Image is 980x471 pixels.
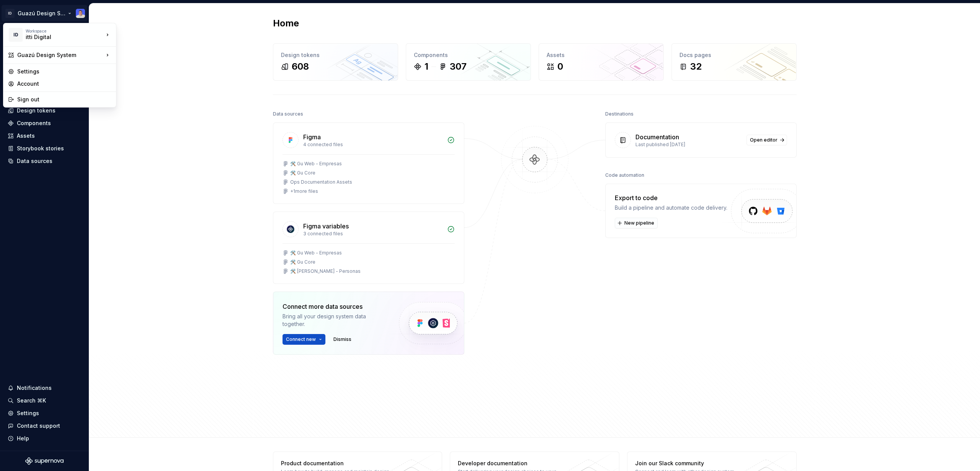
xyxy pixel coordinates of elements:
[17,51,104,59] div: Guazú Design System
[26,33,91,41] div: itti Digital
[17,80,111,88] div: Account
[9,28,23,42] div: ID
[17,96,111,103] div: Sign out
[17,68,111,75] div: Settings
[26,29,104,33] div: Workspace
